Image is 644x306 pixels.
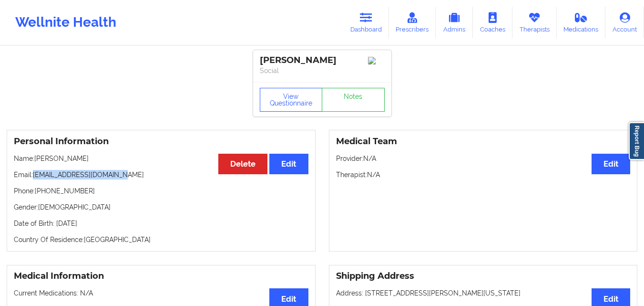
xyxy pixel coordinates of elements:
[343,7,389,38] a: Dashboard
[14,271,308,282] h3: Medical Information
[260,66,385,75] p: Social
[218,154,267,174] button: Delete
[14,154,308,163] p: Name: [PERSON_NAME]
[14,202,308,212] p: Gender: [DEMOGRAPHIC_DATA]
[336,288,631,298] p: Address: [STREET_ADDRESS][PERSON_NAME][US_STATE]
[605,7,644,38] a: Account
[260,55,385,66] div: [PERSON_NAME]
[629,122,644,160] a: Report Bug
[436,7,473,38] a: Admins
[336,271,631,282] h3: Shipping Address
[14,288,308,298] p: Current Medications: N/A
[336,136,631,147] h3: Medical Team
[269,154,308,174] button: Edit
[473,7,512,38] a: Coaches
[557,7,606,38] a: Medications
[322,88,385,112] a: Notes
[336,170,631,179] p: Therapist: N/A
[389,7,436,38] a: Prescribers
[14,170,308,179] p: Email: [EMAIL_ADDRESS][DOMAIN_NAME]
[260,88,323,112] button: View Questionnaire
[336,154,631,163] p: Provider: N/A
[14,186,308,196] p: Phone: [PHONE_NUMBER]
[14,136,308,147] h3: Personal Information
[14,219,308,228] p: Date of Birth: [DATE]
[592,154,630,174] button: Edit
[512,7,557,38] a: Therapists
[368,57,385,64] img: Image%2Fplaceholer-image.png
[14,235,308,244] p: Country Of Residence: [GEOGRAPHIC_DATA]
